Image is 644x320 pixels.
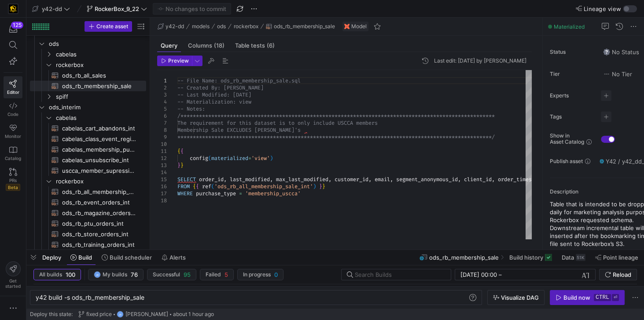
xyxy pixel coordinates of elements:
[30,70,146,81] div: Press SPACE to select this row.
[30,165,146,176] div: Press SPACE to select this row.
[62,166,136,176] span: uscca_member_supression_int​​​​​​​​​​
[30,91,146,102] div: Press SPACE to select this row.
[30,186,146,197] a: ods_rb_all_membership_sale_int​​​​​​​​​​
[177,119,316,127] span: The requirement for this dataset is to only i
[177,183,190,190] span: FROM
[30,81,146,91] a: ods_rb_membership_sale​​​​​​​​​​
[603,48,610,56] img: No status
[155,21,186,32] button: y42-dd
[504,271,561,278] input: End datetime
[177,91,251,98] span: -- Last Modified: [DATE]
[62,240,136,250] span: ods_rb_training_orders_int​​​​​​​​​​
[62,71,136,81] span: ods_rb_all_sales​​​​​​​​​​
[147,269,196,280] button: Successful95
[492,176,495,183] span: ,
[30,218,146,229] div: Press SPACE to select this row.
[157,91,167,98] div: 3
[62,123,136,134] span: cabelas_cart_abandons_int​​​​​​​​​​
[30,60,146,70] div: Press SPACE to select this row.
[563,294,590,301] div: Build now
[168,58,189,64] span: Preview
[192,23,210,30] span: models
[42,254,61,261] span: Deploy
[85,3,149,15] button: RockerBox_9_22
[30,123,146,134] a: cabelas_cart_abandons_int​​​​​​​​​​
[190,21,212,32] button: models
[177,190,193,197] span: WHERE
[554,23,585,30] span: Materialized
[4,98,22,120] a: Code
[157,134,167,141] div: 9
[550,290,625,305] button: Build nowctrl⏎
[276,176,328,183] span: max_last_modified
[30,197,146,208] a: ods_rb_event_orders_int​​​​​​​​​​
[214,43,224,48] span: (18)
[316,119,378,127] span: nclude USCCA members
[30,229,146,239] div: Press SPACE to select this row.
[85,21,132,32] button: Create asset
[429,254,499,261] span: ods_rb_membership_sale
[157,84,167,91] div: 2
[196,190,236,197] span: purchase_type
[94,271,101,278] div: JR
[49,39,145,49] span: ods
[313,183,316,190] span: )
[584,5,621,12] span: Lineage view
[30,165,146,176] a: uscca_member_supression_int​​​​​​​​​​
[550,71,594,77] span: Tier
[30,208,146,218] a: ods_rb_magazine_orders_int​​​​​​​​​​
[4,142,22,164] a: Catalog
[355,271,444,278] input: Search Builds
[199,176,224,183] span: order_id
[7,89,19,95] span: Editor
[157,112,167,119] div: 6
[62,197,136,208] span: ods_rb_event_orders_int​​​​​​​​​​
[131,271,138,278] span: 76
[30,176,146,186] div: Press SPACE to select this row.
[498,176,544,183] span: order_timestamp
[157,197,167,204] div: 18
[62,81,136,91] span: ods_rb_membership_sale​​​​​​​​​​
[558,250,589,265] button: Data51K
[30,197,146,208] div: Press SPACE to select this row.
[188,43,224,48] span: Columns
[157,183,167,190] div: 16
[117,311,124,318] div: JR
[39,272,62,278] span: All builds
[613,271,631,278] span: Reload
[30,134,146,144] a: cabelas_class_event_registrants_int​​​​​​​​​​
[177,105,205,112] span: -- Notes:
[157,119,167,127] div: 7
[550,93,594,99] span: Experts
[76,309,216,320] button: fixed priceJR[PERSON_NAME]about 1 hour ago
[603,48,639,56] span: No Status
[30,49,146,60] div: Press SPACE to select this row.
[4,258,22,292] button: Getstarted
[153,272,180,278] span: Successful
[30,134,146,144] div: Press SPACE to select this row.
[166,23,184,30] span: y42-dd
[56,113,145,123] span: cabelas
[390,176,393,183] span: ,
[157,105,167,112] div: 5
[30,3,72,15] button: y42-dd
[550,114,594,120] span: Tags
[88,269,144,280] button: JRMy builds76
[214,183,313,190] span: 'ods_rb_all_membership_sale_int'
[594,294,611,301] kbd: ctrl
[208,155,211,162] span: (
[66,271,75,278] span: 100
[601,46,641,58] button: No statusNo Status
[157,169,167,176] div: 14
[224,271,228,278] span: 5
[30,311,73,317] span: Deploy this state:
[550,133,584,145] span: Show in Asset Catalog
[30,239,146,250] div: Press SPACE to select this row.
[33,269,81,280] button: All builds100
[224,176,227,183] span: ,
[464,176,492,183] span: client_id
[591,250,642,265] button: Point lineage
[239,190,242,197] span: =
[180,148,184,155] span: {
[158,250,190,265] button: Alerts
